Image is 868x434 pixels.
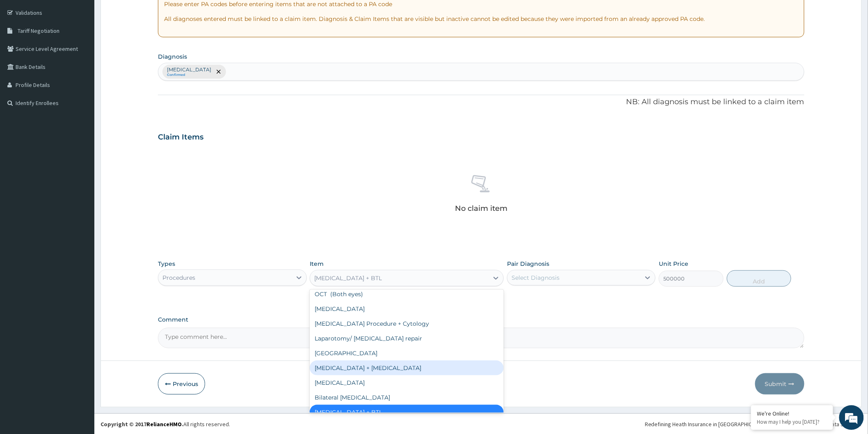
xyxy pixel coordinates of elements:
[727,270,792,287] button: Add
[310,331,504,346] div: Laparotomy/ [MEDICAL_DATA] repair
[310,346,504,361] div: [GEOGRAPHIC_DATA]
[18,27,59,34] span: Tariff Negotiation
[310,260,324,268] label: Item
[15,41,33,62] img: d_794563401_company_1708531726252_794563401
[158,97,804,107] p: NB: All diagnosis must be linked to a claim item
[310,405,504,420] div: [MEDICAL_DATA] + BTL
[43,46,138,57] div: Chat with us now
[146,420,182,428] a: RelianceHMO
[659,260,688,268] label: Unit Price
[167,73,211,77] small: Confirmed
[167,66,211,73] p: [MEDICAL_DATA]
[757,418,827,425] p: How may I help you today?
[314,274,382,282] div: [MEDICAL_DATA] + BTL
[310,302,504,316] div: [MEDICAL_DATA]
[310,375,504,390] div: [MEDICAL_DATA]
[4,224,156,253] textarea: Type your message and hit 'Enter'
[310,287,504,302] div: OCT (Both eyes)
[158,260,175,267] label: Types
[101,420,183,428] strong: Copyright © 2017 .
[215,68,222,75] span: remove selection option
[48,103,113,186] span: We're online!
[645,420,862,428] div: Redefining Heath Insurance in [GEOGRAPHIC_DATA] using Telemedicine and Data Science!
[310,390,504,405] div: Bilateral [MEDICAL_DATA]
[310,316,504,331] div: [MEDICAL_DATA] Procedure + Cytology
[755,373,804,395] button: Submit
[135,4,154,24] div: Minimize live chat window
[158,316,804,323] label: Comment
[164,15,798,23] p: All diagnoses entered must be linked to a claim item. Diagnosis & Claim Items that are visible bu...
[455,204,507,212] p: No claim item
[162,274,195,282] div: Procedures
[158,373,205,395] button: Previous
[158,133,203,142] h3: Claim Items
[507,260,549,268] label: Pair Diagnosis
[512,274,560,282] div: Select Diagnosis
[158,53,187,61] label: Diagnosis
[757,410,827,417] div: We're Online!
[310,361,504,375] div: [MEDICAL_DATA] + [MEDICAL_DATA]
